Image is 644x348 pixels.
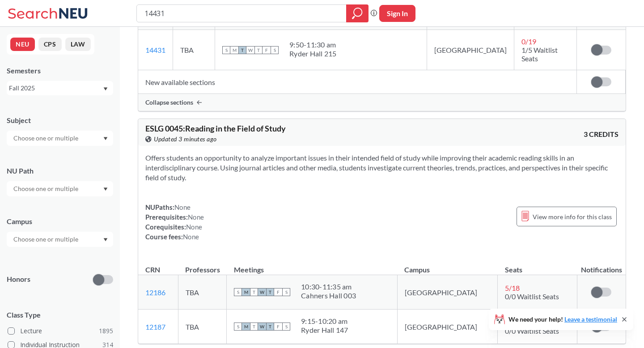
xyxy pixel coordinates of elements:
[234,323,242,331] span: S
[577,256,626,275] th: Notifications
[103,238,108,242] svg: Dropdown arrow
[144,6,340,21] input: Class, professor, course number, "phrase"
[178,256,226,275] th: Professors
[521,46,558,63] span: 1/5 Waitlist Seats
[145,265,160,275] div: CRN
[178,310,226,344] td: TBA
[274,323,282,331] span: F
[38,38,62,51] button: CPS
[263,46,271,54] span: F
[9,83,102,93] div: Fall 2025
[8,325,113,337] label: Lecture
[564,315,617,323] a: Leave a testimonial
[103,137,108,140] svg: Dropdown arrow
[282,323,290,331] span: S
[7,274,30,284] p: Honors
[301,317,348,326] div: 9:15 - 10:20 am
[505,327,559,335] span: 0/0 Waitlist Seats
[230,46,238,54] span: M
[7,81,113,95] div: Fall 2025Dropdown arrow
[183,233,199,241] span: None
[258,323,266,331] span: W
[346,4,369,22] div: magnifying glass
[282,288,290,296] span: S
[584,129,619,139] span: 3 CREDITS
[301,282,356,291] div: 10:30 - 11:35 am
[234,288,242,296] span: S
[138,94,626,111] div: Collapse sections
[533,211,612,222] span: View more info for this class
[7,310,113,320] span: Class Type
[103,87,108,91] svg: Dropdown arrow
[352,7,363,20] svg: magnifying glass
[9,234,84,245] input: Choose one or multiple
[254,46,263,54] span: T
[145,202,204,242] div: NUPaths: Prerequisites: Corequisites: Course fees:
[271,46,279,54] span: S
[397,275,498,310] td: [GEOGRAPHIC_DATA]
[250,323,258,331] span: T
[7,66,113,76] div: Semesters
[301,326,348,335] div: Ryder Hall 147
[178,275,226,310] td: TBA
[498,256,577,275] th: Seats
[188,213,204,221] span: None
[274,288,282,296] span: F
[99,326,113,336] span: 1895
[7,166,113,176] div: NU Path
[145,288,165,297] a: 12186
[242,323,250,331] span: M
[242,288,250,296] span: M
[505,284,520,292] span: 5 / 18
[505,292,559,301] span: 0/0 Waitlist Seats
[521,37,536,46] span: 0 / 19
[103,187,108,191] svg: Dropdown arrow
[145,98,193,106] span: Collapse sections
[7,232,113,247] div: Dropdown arrow
[174,203,191,211] span: None
[145,153,619,182] section: Offers students an opportunity to analyze important issues in their intended field of study while...
[145,46,165,54] a: 14431
[65,38,91,51] button: LAW
[173,30,215,70] td: TBA
[301,291,356,300] div: Cahners Hall 003
[227,256,398,275] th: Meetings
[289,40,337,49] div: 9:50 - 11:30 am
[427,30,514,70] td: [GEOGRAPHIC_DATA]
[186,223,202,231] span: None
[145,123,286,133] span: ESLG 0045 : Reading in the Field of Study
[258,288,266,296] span: W
[10,38,35,51] button: NEU
[266,323,274,331] span: T
[138,70,577,94] td: New available sections
[250,288,258,296] span: T
[266,288,274,296] span: T
[397,256,498,275] th: Campus
[238,46,246,54] span: T
[7,216,113,226] div: Campus
[154,134,217,144] span: Updated 3 minutes ago
[246,46,254,54] span: W
[397,310,498,344] td: [GEOGRAPHIC_DATA]
[145,323,165,331] a: 12187
[222,46,230,54] span: S
[379,5,415,22] button: Sign In
[289,49,337,58] div: Ryder Hall 215
[7,115,113,125] div: Subject
[7,181,113,196] div: Dropdown arrow
[508,316,617,323] span: We need your help!
[9,133,84,144] input: Choose one or multiple
[9,183,84,194] input: Choose one or multiple
[7,131,113,146] div: Dropdown arrow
